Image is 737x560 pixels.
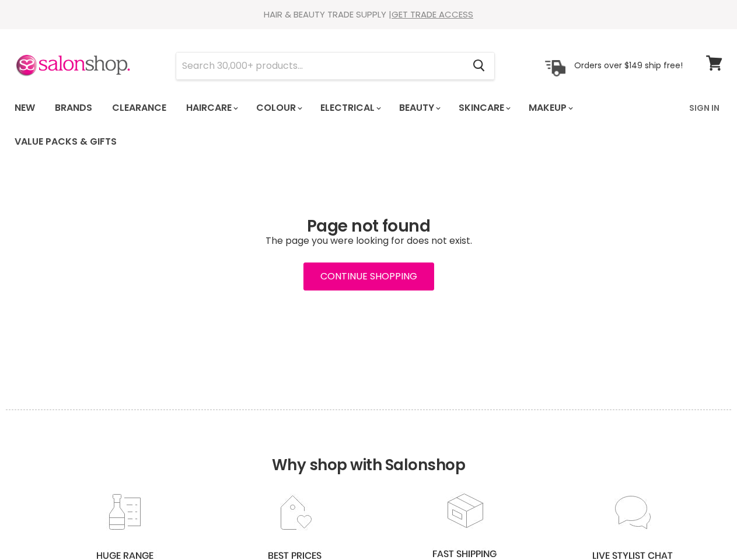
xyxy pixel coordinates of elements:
[682,96,726,120] a: Sign In
[6,409,731,492] h2: Why shop with Salonshop
[177,96,245,120] a: Haircare
[15,217,722,236] h1: Page not found
[247,96,309,120] a: Colour
[463,52,494,79] button: Search
[450,96,518,120] a: Skincare
[390,96,448,120] a: Beauty
[6,91,682,159] ul: Main menu
[312,96,388,120] a: Electrical
[176,52,463,79] input: Search
[303,262,434,290] a: Continue Shopping
[6,96,44,120] a: New
[574,60,683,71] p: Orders over $149 ship free!
[103,96,175,120] a: Clearance
[176,52,495,80] form: Product
[392,8,473,20] a: GET TRADE ACCESS
[46,96,101,120] a: Brands
[6,129,125,154] a: Value Packs & Gifts
[520,96,580,120] a: Makeup
[15,236,722,246] p: The page you were looking for does not exist.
